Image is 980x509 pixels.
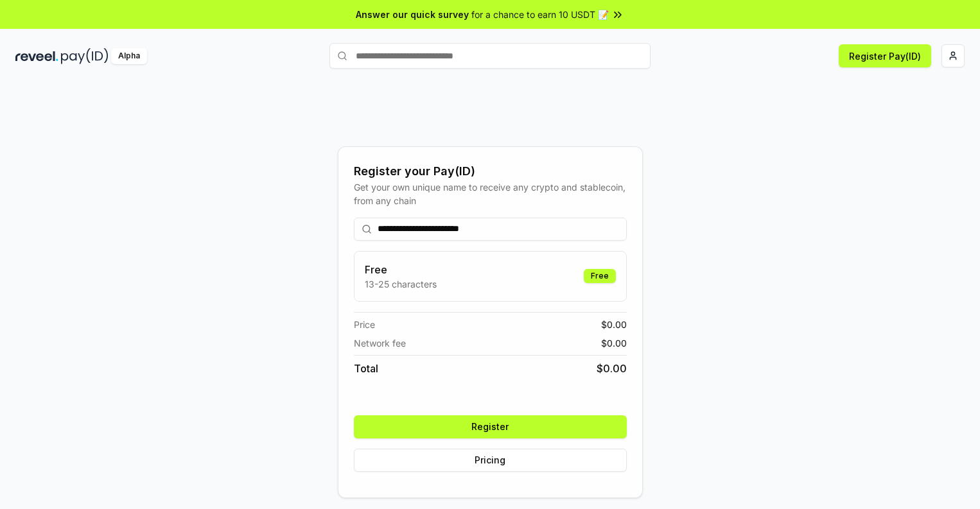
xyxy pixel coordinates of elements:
[584,269,616,283] div: Free
[61,48,109,64] img: pay_id
[354,415,627,438] button: Register
[354,180,627,207] div: Get your own unique name to receive any crypto and stablecoin, from any chain
[365,277,437,291] p: 13-25 characters
[354,361,378,376] span: Total
[839,44,931,67] button: Register Pay(ID)
[471,8,609,21] span: for a chance to earn 10 USDT 📝
[354,318,375,331] span: Price
[354,336,406,350] span: Network fee
[601,318,627,331] span: $ 0.00
[597,361,627,376] span: $ 0.00
[111,48,147,64] div: Alpha
[15,48,58,64] img: reveel_dark
[354,449,627,472] button: Pricing
[601,336,627,350] span: $ 0.00
[354,162,627,180] div: Register your Pay(ID)
[365,262,437,277] h3: Free
[356,8,469,21] span: Answer our quick survey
